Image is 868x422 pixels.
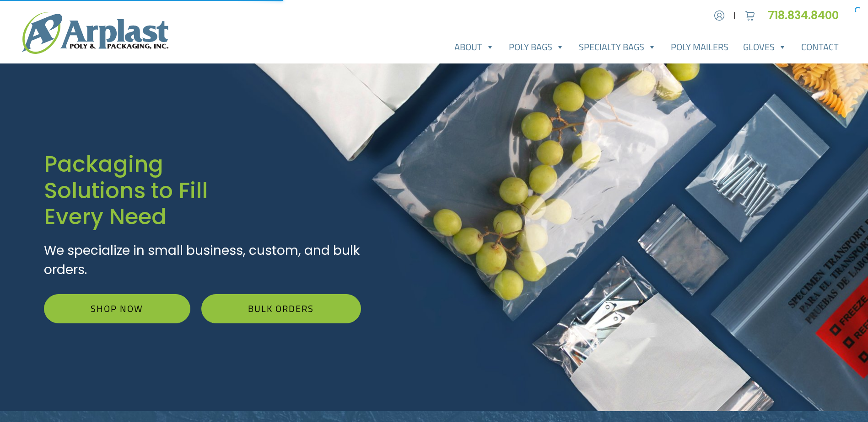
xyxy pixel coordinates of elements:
a: 718.834.8400 [768,8,846,23]
a: Contact [794,38,846,56]
img: logo [22,12,168,54]
a: Specialty Bags [571,38,663,56]
span: | [733,10,736,21]
a: Shop Now [44,294,190,323]
a: Bulk Orders [201,294,361,323]
a: Poly Mailers [663,38,736,56]
p: We specialize in small business, custom, and bulk orders. [44,241,361,280]
h1: Packaging Solutions to Fill Every Need [44,151,361,230]
a: Gloves [736,38,794,56]
a: About [447,38,501,56]
a: Poly Bags [501,38,571,56]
